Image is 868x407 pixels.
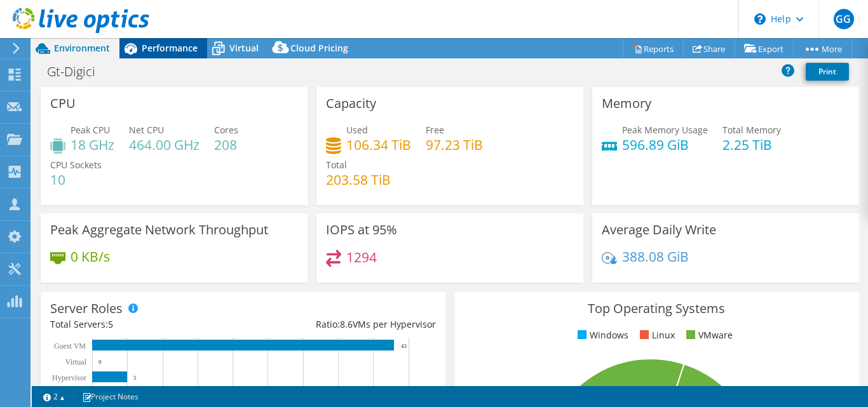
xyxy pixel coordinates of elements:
[735,39,794,58] a: Export
[683,328,733,342] li: VMware
[108,318,113,330] span: 5
[722,138,781,152] h4: 2.25 TiB
[622,138,708,152] h4: 596.89 GiB
[346,124,368,136] span: Used
[214,124,238,136] span: Cores
[133,375,137,381] text: 5
[71,124,110,136] span: Peak CPU
[622,250,689,264] h4: 388.08 GiB
[834,9,854,29] span: GG
[326,223,397,237] h3: IOPS at 95%
[793,39,852,58] a: More
[214,138,238,152] h4: 208
[243,317,435,331] div: Ratio: VMs per Hypervisor
[722,124,781,136] span: Total Memory
[464,302,850,316] h3: Top Operating Systems
[623,39,684,58] a: Reports
[73,389,147,404] a: Project Notes
[34,389,74,404] a: 2
[54,342,86,350] text: Guest VM
[41,65,115,79] h1: Gt-Digici
[340,318,353,330] span: 8.6
[346,138,411,152] h4: 106.34 TiB
[326,97,376,110] h3: Capacity
[806,63,849,81] a: Print
[50,302,123,316] h3: Server Roles
[50,97,76,110] h3: CPU
[754,13,766,25] svg: \n
[71,250,110,264] h4: 0 KB/s
[98,359,102,365] text: 0
[52,373,86,382] text: Hypervisor
[426,124,444,136] span: Free
[290,42,348,54] span: Cloud Pricing
[401,343,407,349] text: 43
[574,328,628,342] li: Windows
[602,97,651,110] h3: Memory
[50,173,102,187] h4: 10
[142,42,198,54] span: Performance
[229,42,259,54] span: Virtual
[426,138,483,152] h4: 97.23 TiB
[50,317,243,331] div: Total Servers:
[50,223,268,237] h3: Peak Aggregate Network Throughput
[637,328,675,342] li: Linux
[346,250,377,264] h4: 1294
[683,39,735,58] a: Share
[65,357,87,366] text: Virtual
[129,124,164,136] span: Net CPU
[326,173,391,187] h4: 203.58 TiB
[326,159,347,171] span: Total
[129,138,200,152] h4: 464.00 GHz
[602,223,716,237] h3: Average Daily Write
[50,159,102,171] span: CPU Sockets
[71,138,114,152] h4: 18 GHz
[54,42,110,54] span: Environment
[622,124,708,136] span: Peak Memory Usage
